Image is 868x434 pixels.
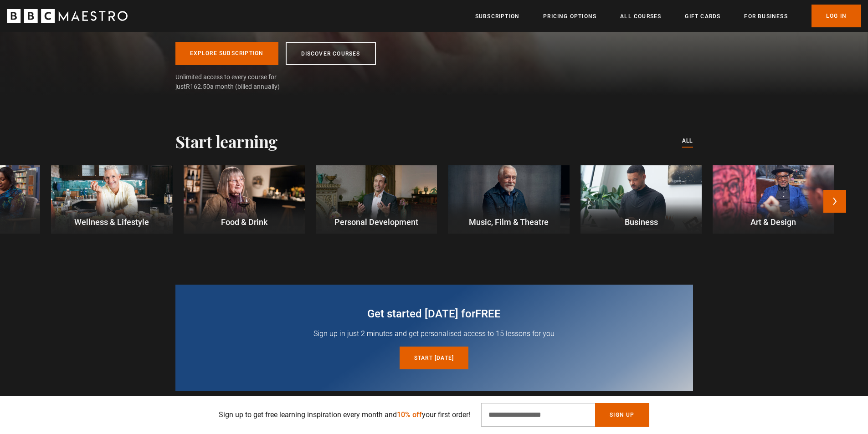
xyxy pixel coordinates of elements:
h2: Start learning [175,132,277,151]
a: All [682,136,693,146]
a: Personal Development [316,165,437,234]
a: Food & Drink [184,165,305,234]
a: Business [580,165,702,234]
button: Sign Up [595,403,649,427]
span: free [475,307,501,320]
p: Food & Drink [184,216,305,228]
a: Explore Subscription [175,42,278,65]
a: For business [744,12,787,21]
a: Subscription [475,12,519,21]
p: Music, Film & Theatre [448,216,569,228]
a: Pricing Options [543,12,596,21]
p: Wellness & Lifestyle [51,216,172,228]
p: Sign up to get free learning inspiration every month and your first order! [219,409,470,420]
span: Unlimited access to every course for just a month (billed annually) [175,72,298,92]
a: Music, Film & Theatre [448,165,569,234]
a: Log In [812,5,861,27]
a: Discover Courses [286,42,376,65]
p: Art & Design [713,216,834,228]
p: Business [580,216,702,228]
p: Personal Development [316,216,437,228]
a: All Courses [620,12,661,21]
a: Art & Design [713,165,834,234]
a: Gift Cards [685,12,720,21]
svg: BBC Maestro [7,9,128,23]
h2: Get started [DATE] for [197,306,671,321]
span: R162.50 [186,83,210,90]
span: 10% off [397,410,422,419]
nav: Primary [475,5,861,27]
a: Start [DATE] [400,347,468,369]
a: Wellness & Lifestyle [51,165,172,234]
p: Sign up in just 2 minutes and get personalised access to 15 lessons for you [197,328,671,339]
